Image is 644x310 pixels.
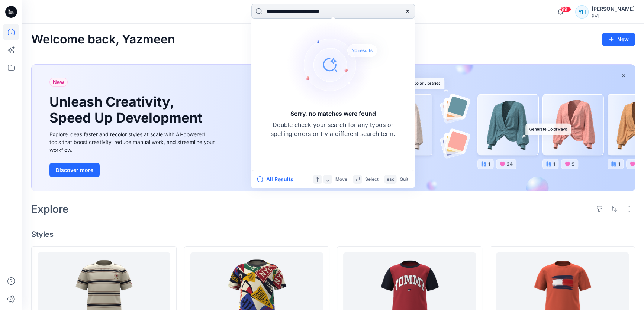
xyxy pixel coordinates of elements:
[602,33,635,46] button: New
[31,203,69,215] h2: Explore
[386,176,394,183] p: esc
[560,6,571,12] span: 99+
[31,33,175,46] h2: Welcome back, Yazmeen
[399,176,408,183] p: Quit
[592,13,635,19] div: PVH
[53,78,64,87] span: New
[49,163,217,177] a: Discover more
[335,176,347,183] p: Move
[592,4,635,13] div: [PERSON_NAME]
[49,130,217,154] div: Explore ideas faster and recolor styles at scale with AI-powered tools that boost creativity, red...
[575,5,589,19] div: YH
[49,94,206,126] h1: Unleash Creativity, Speed Up Development
[290,109,376,118] h5: Sorry, no matches were found
[270,120,396,138] p: Double check your search for any typos or spelling errors or try a different search term.
[49,163,100,177] button: Discover more
[31,230,635,239] h4: Styles
[365,176,378,183] p: Select
[287,20,391,109] img: Sorry, no matches were found
[257,175,298,184] button: All Results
